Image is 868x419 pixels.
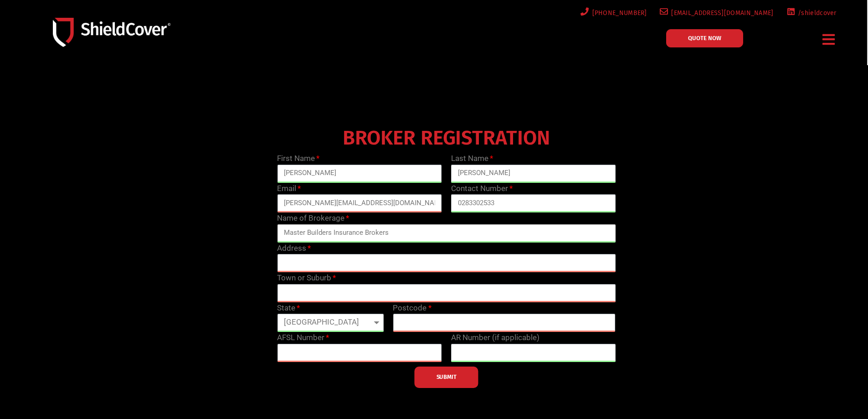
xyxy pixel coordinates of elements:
h4: BROKER REGISTRATION [272,133,620,144]
div: Menu Toggle [819,29,839,50]
span: QUOTE NOW [688,35,721,41]
span: /shieldcover [795,7,837,19]
label: Email [277,183,301,195]
label: First Name [277,153,319,165]
label: AR Number (if applicable) [451,332,539,344]
span: [EMAIL_ADDRESS][DOMAIN_NAME] [668,7,773,19]
label: AFSL Number [277,332,329,344]
a: [EMAIL_ADDRESS][DOMAIN_NAME] [658,7,774,19]
a: /shieldcover [785,7,837,19]
a: QUOTE NOW [666,29,743,47]
button: SUBMIT [415,367,478,388]
img: Shield-Cover-Underwriting-Australia-logo-full [53,18,170,47]
a: [PHONE_NUMBER] [579,7,647,19]
label: Town or Suburb [277,272,336,284]
span: [PHONE_NUMBER] [589,7,647,19]
label: Contact Number [451,183,513,195]
label: Address [277,243,311,254]
label: State [277,302,300,314]
label: Last Name [451,153,493,165]
label: Postcode [393,302,431,314]
span: SUBMIT [437,376,457,378]
label: Name of Brokerage [277,212,349,224]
